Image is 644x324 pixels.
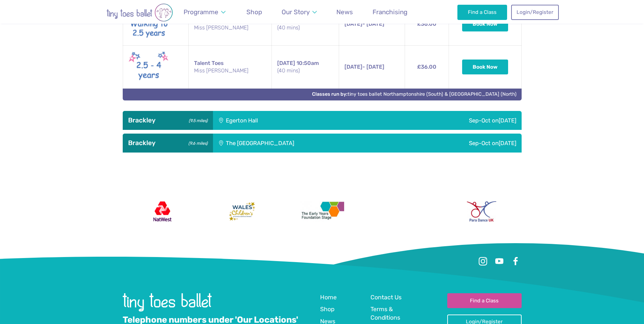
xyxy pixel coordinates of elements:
img: tiny toes ballet [86,3,194,22]
strong: Classes run by: [312,91,348,97]
span: [DATE] [499,117,516,124]
span: Franchising [373,8,407,16]
div: Sep-Oct on [356,111,521,130]
span: Our Story [282,8,310,16]
span: News [336,8,353,16]
img: The Early Years Foundation Stage [300,201,344,222]
a: Home [320,293,337,302]
a: Instagram [477,255,489,268]
button: Book Now [462,17,508,31]
small: (40 mins) [277,24,333,31]
div: Sep-Oct on [398,134,521,153]
span: Terms & Conditions [371,306,400,321]
span: [DATE] [344,64,362,70]
div: Egerton Hall [213,111,357,130]
td: Talent Toes [188,46,271,89]
a: Contact Us [371,293,402,302]
a: Terms & Conditions [371,305,415,322]
span: [DATE] [344,21,362,27]
a: Franchising [369,4,411,20]
a: Find a Class [457,5,507,20]
span: Shop [246,8,262,16]
a: Find a Class [447,293,522,308]
img: Walking to Twinkle New (May 2025) [128,7,169,41]
span: [DATE] [499,140,516,146]
td: 10:00am [271,3,339,46]
span: Home [320,294,337,301]
a: Classes run by:tiny toes ballet Northamptonshire (South) & [GEOGRAPHIC_DATA] (North) [312,91,517,97]
img: Para Dance UK [467,201,496,222]
a: Our Story [278,4,320,20]
td: 10:50am [271,46,339,89]
h3: Brackley [128,116,208,124]
a: Shop [243,4,265,20]
img: tiny toes ballet [123,293,212,311]
small: (9.5 miles) [186,116,207,123]
span: [DATE] [277,60,295,66]
img: Talent toes New (May 2025) [128,50,169,84]
small: Miss [PERSON_NAME] [194,24,266,31]
a: Youtube [493,255,505,268]
a: News [333,4,356,20]
td: Twinkle toes [188,3,271,46]
a: Login/Register [511,5,558,20]
a: Programme [181,4,229,20]
button: Book Now [462,60,508,74]
a: Facebook [509,255,522,268]
img: Encouraging Women Into Franchising [386,201,418,222]
small: (9.6 miles) [186,139,207,146]
a: Go to home page [123,306,212,313]
small: (40 mins) [277,67,333,74]
td: £36.00 [405,46,449,89]
span: Shop [320,306,334,313]
span: - [DATE] [344,21,384,27]
small: Miss [PERSON_NAME] [194,67,266,74]
div: The [GEOGRAPHIC_DATA] [213,134,398,153]
span: - [DATE] [344,64,384,70]
a: Shop [320,305,334,314]
td: £36.00 [405,3,449,46]
h3: Brackley [128,139,208,147]
span: Contact Us [371,294,402,301]
span: Programme [184,8,218,16]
